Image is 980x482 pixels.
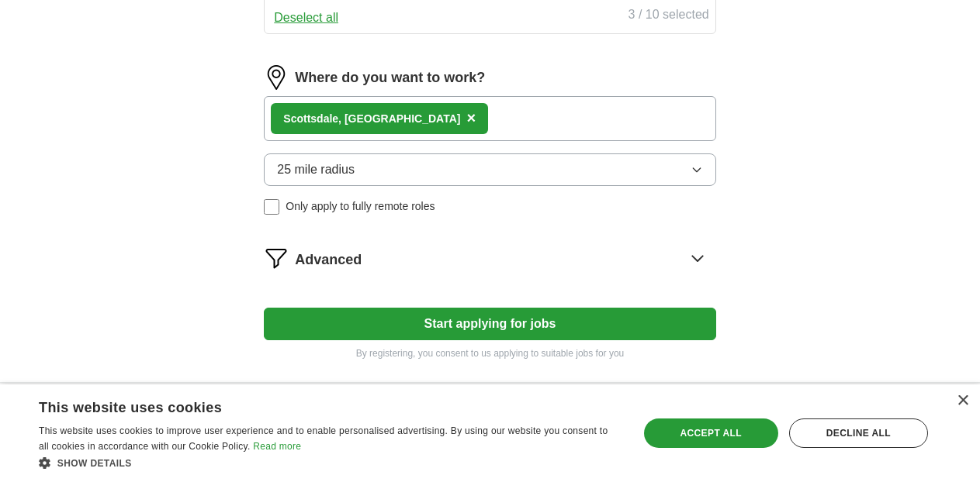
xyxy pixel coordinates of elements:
[466,107,476,130] button: ×
[683,383,875,426] h4: Country selection
[264,65,289,90] img: location.png
[957,395,968,407] div: Close
[629,5,709,27] div: 3 / 10 selected
[39,455,620,470] div: Show details
[466,109,476,126] span: ×
[283,112,329,125] strong: Scottsda
[264,308,715,340] button: Start applying for jobs
[789,418,928,448] div: Decline all
[264,199,279,215] input: Only apply to fully remote roles
[274,9,338,27] button: Deselect all
[57,458,132,469] span: Show details
[277,160,355,179] span: 25 mile radius
[253,441,301,452] a: Read more, opens a new window
[264,153,715,186] button: 25 mile radius
[39,394,581,417] div: This website uses cookies
[283,111,460,127] div: le, [GEOGRAPHIC_DATA]
[264,246,289,270] img: filter
[286,198,435,215] span: Only apply to fully remote roles
[39,425,608,452] span: This website uses cookies to improve user experience and to enable personalised advertising. By u...
[295,250,362,270] span: Advanced
[264,346,715,360] p: By registering, you consent to us applying to suitable jobs for you
[295,67,485,88] label: Where do you want to work?
[644,418,778,448] div: Accept all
